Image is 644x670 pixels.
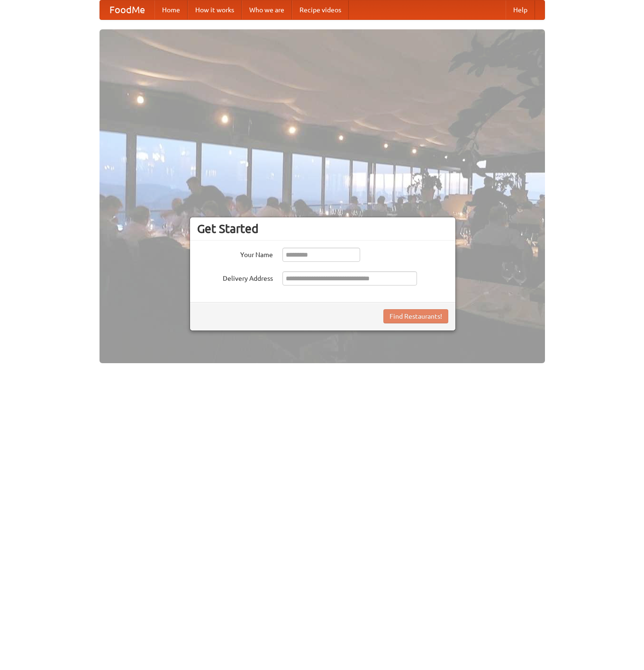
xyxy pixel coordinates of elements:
[292,0,349,19] a: Recipe videos
[506,0,535,19] a: Help
[100,0,154,19] a: FoodMe
[197,248,273,259] label: Your Name
[188,0,242,19] a: How it works
[383,309,448,323] button: Find Restaurants!
[197,222,448,236] h3: Get Started
[197,271,273,283] label: Delivery Address
[242,0,292,19] a: Who we are
[154,0,188,19] a: Home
